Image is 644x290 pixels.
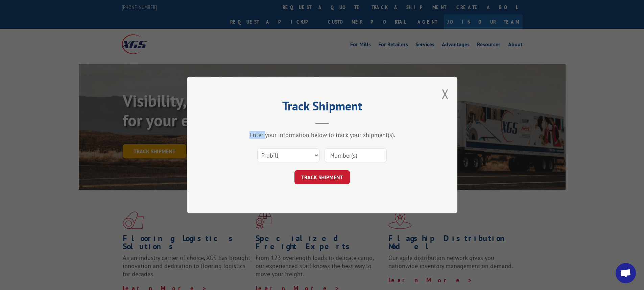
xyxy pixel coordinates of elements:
div: Open chat [616,263,636,283]
button: TRACK SHIPMENT [294,170,350,184]
div: Enter your information below to track your shipment(s). [221,131,424,139]
input: Number(s) [325,148,387,162]
h2: Track Shipment [221,101,424,114]
button: Close modal [442,85,449,103]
